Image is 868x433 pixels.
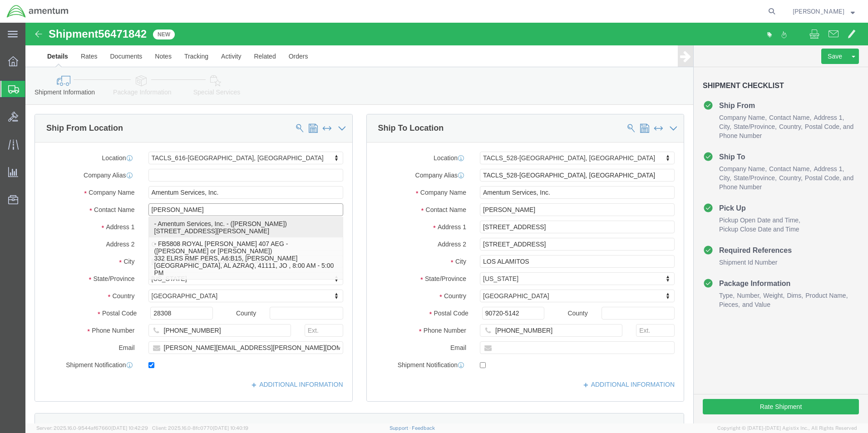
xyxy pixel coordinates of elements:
span: Copyright © [DATE]-[DATE] Agistix Inc., All Rights Reserved [717,424,857,432]
span: Marcus Swanson [793,6,844,16]
span: Client: 2025.16.0-8fc0770 [152,425,248,431]
img: logo [6,5,69,18]
a: Feedback [412,425,435,431]
span: [DATE] 10:40:19 [213,425,248,431]
iframe: FS Legacy Container [25,23,868,423]
a: Support [390,425,412,431]
button: [PERSON_NAME] [792,6,855,17]
span: Server: 2025.16.0-9544af67660 [36,425,148,431]
span: [DATE] 10:42:29 [111,425,148,431]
